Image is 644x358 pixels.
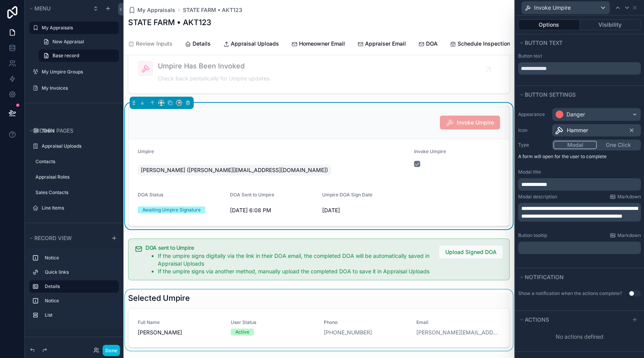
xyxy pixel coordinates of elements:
[525,316,549,323] span: Actions
[42,205,114,211] label: Line Items
[534,4,571,12] span: Invoke Umpire
[193,40,211,48] span: Details
[35,174,114,180] label: Appraisal Roles
[39,36,119,48] a: New Appraisal
[580,19,641,30] button: Visibility
[25,248,123,329] div: scrollable content
[553,141,597,149] button: Modal
[518,53,542,59] label: Button text
[34,5,51,12] span: Menu
[426,40,438,48] span: DOA
[518,169,541,175] label: Modal title
[518,127,549,133] label: Icon
[34,235,72,241] span: Record view
[518,142,549,148] label: Type
[450,37,510,52] a: Schedule Inspection
[142,206,201,213] div: Awaiting Umpire Signature
[28,3,88,14] button: Menu
[518,178,641,191] div: scrollable content
[103,345,120,356] button: Done
[525,39,563,46] span: Button text
[183,6,242,14] a: STATE FARM • AKT123
[518,242,641,254] div: scrollable content
[521,1,610,14] button: Invoke Umpire
[42,128,114,134] label: Tasks
[138,148,154,154] span: Umpire
[518,194,557,200] label: Modal description
[223,37,279,52] a: Appraisal Uploads
[610,194,641,200] a: Markdown
[230,206,316,214] span: [DATE] 6:08 PM
[128,37,172,52] a: Review Inputs
[617,232,641,239] span: Markdown
[518,89,636,100] button: Button settings
[518,314,627,325] button: Actions
[136,40,172,48] span: Review Inputs
[518,203,641,222] div: scrollable content
[518,38,636,48] button: Button text
[525,91,576,98] span: Button settings
[458,40,510,48] span: Schedule Inspection
[39,49,119,62] a: Base record
[597,141,640,149] button: One Click
[45,283,113,290] label: Details
[617,194,641,200] span: Markdown
[566,111,585,118] div: Danger
[414,148,446,154] span: Invoke Umpire
[518,19,580,30] button: Options
[138,192,163,198] span: DOA Status
[231,40,279,48] span: Appraisal Uploads
[230,192,274,198] span: DOA Sent to Umpire
[128,17,211,28] h1: STATE FARM • AKT123
[137,6,175,14] span: My Appraisals
[365,40,406,48] span: Appraiser Email
[518,290,622,297] div: Show a notification when the actions complete?
[128,6,175,14] a: My Appraisals
[45,312,113,318] label: List
[42,143,114,149] label: Appraisal Uploads
[299,40,345,48] span: Homeowner Email
[42,85,114,91] label: My Invoices
[28,233,106,244] button: Record view
[322,206,408,214] span: [DATE]
[518,232,547,239] label: Button tooltip
[35,159,114,165] label: Contacts
[418,37,438,52] a: DOA
[52,53,79,59] span: Base record
[45,255,113,261] label: Notice
[35,189,114,196] label: Sales Contacts
[141,166,328,174] span: [PERSON_NAME] ([PERSON_NAME][EMAIL_ADDRESS][DOMAIN_NAME])
[357,37,406,52] a: Appraiser Email
[185,37,211,52] a: Details
[567,126,588,134] span: Hammer
[515,330,644,344] div: No actions defined
[525,274,564,280] span: Notification
[610,232,641,239] a: Markdown
[42,69,114,75] label: My Umpire Groups
[52,39,84,45] span: New Appraisal
[42,25,114,31] label: My Appraisals
[552,108,641,121] button: Danger
[518,272,636,283] button: Notification
[45,298,113,304] label: Notice
[45,269,113,275] label: Quick links
[28,125,116,136] button: Hidden pages
[518,111,549,118] label: Appearance
[322,192,372,198] span: Umpire DOA Sign Date
[518,153,641,163] p: A form will open for the user to complete
[291,37,345,52] a: Homeowner Email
